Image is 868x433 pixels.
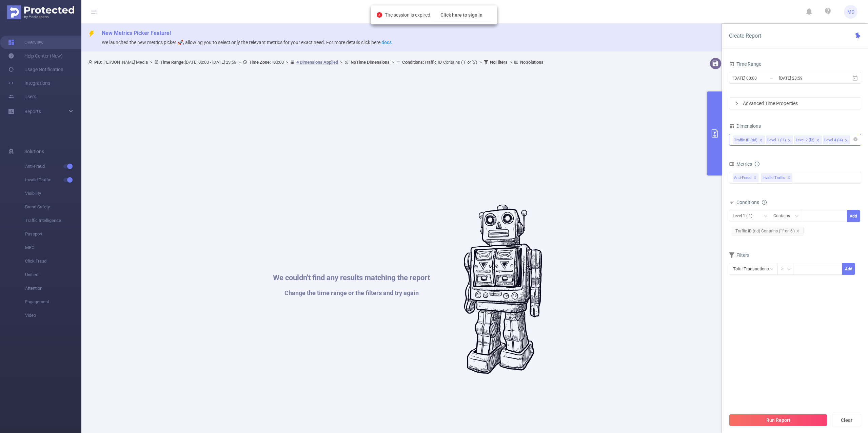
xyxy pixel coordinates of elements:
span: MRC [25,241,81,254]
a: Usage Notification [8,63,63,76]
button: Clear [832,414,861,426]
span: Invalid Traffic [25,173,81,187]
span: Brand Safety [25,200,81,214]
b: No Time Dimensions [351,60,390,65]
span: Metrics [729,161,752,167]
input: End date [778,74,833,83]
div: Traffic ID (tid) [734,136,757,145]
li: Traffic ID (tid) [733,136,765,144]
span: Engagement [25,295,81,309]
div: Level 4 (l4) [824,136,843,145]
span: ✕ [754,174,756,182]
i: icon: user [88,60,94,64]
a: Users [8,90,36,103]
span: Reports [24,109,41,114]
a: docs [381,40,392,45]
h1: Change the time range or the filters and try again [273,290,430,296]
span: Traffic ID Contains ('1' or '6') [402,60,477,65]
b: Conditions : [402,60,424,65]
span: Click Fraud [25,254,81,268]
span: Visibility [25,187,81,200]
i: icon: down [795,214,799,219]
i: icon: close-circle [377,12,382,18]
i: icon: right [735,101,739,105]
i: icon: close [759,139,763,143]
li: Level 4 (l4) [823,136,850,144]
span: > [338,60,344,65]
a: Help Center (New) [8,49,63,63]
div: Level 1 (l1) [733,210,757,222]
u: 4 Dimensions Applied [296,60,338,65]
span: Time Range [729,61,761,67]
button: Add [842,263,855,275]
i: icon: down [787,267,791,272]
img: Protected Media [7,5,74,19]
span: > [284,60,290,65]
div: Level 2 (l2) [796,136,814,145]
a: Integrations [8,76,50,90]
span: The session is expired. [385,12,491,18]
div: Contains [773,210,795,222]
i: icon: down [764,214,768,219]
span: Invalid Traffic [761,173,792,182]
span: > [508,60,514,65]
div: ≥ [781,263,788,274]
span: Filters [729,252,749,258]
i: icon: close [796,229,800,233]
span: Anti-Fraud [25,160,81,173]
div: Level 1 (l1) [767,136,786,145]
i: icon: info-circle [762,200,767,205]
i: icon: info-circle [755,162,759,166]
b: Time Zone: [249,60,271,65]
i: icon: close [845,139,848,143]
span: > [477,60,484,65]
span: We launched the new metrics picker 🚀, allowing you to select only the relevant metrics for your e... [102,40,392,45]
span: Anti-Fraud [733,173,758,182]
img: # [464,205,542,374]
i: icon: close [816,139,820,143]
span: Video [25,309,81,322]
div: icon: rightAdvanced Time Properties [729,98,861,109]
i: icon: close [788,139,791,143]
b: No Filters [490,60,508,65]
button: Click here to sign in [432,9,491,21]
span: Traffic Intelligence [25,214,81,227]
span: > [148,60,154,65]
button: Run Report [729,414,827,426]
a: Overview [8,36,44,49]
input: Start date [733,74,788,83]
span: ✕ [788,174,790,182]
span: Passport [25,227,81,241]
li: Level 2 (l2) [794,136,822,144]
span: [PERSON_NAME] Media [DATE] 00:00 - [DATE] 23:59 +00:00 [88,60,544,65]
span: Create Report [729,33,761,39]
i: icon: close-circle [853,137,857,141]
span: > [236,60,243,65]
a: Reports [24,105,41,118]
span: New Metrics Picker Feature! [102,30,171,36]
b: PID: [94,60,102,65]
span: Solutions [24,145,44,158]
b: Time Range: [160,60,185,65]
li: Level 1 (l1) [766,136,793,144]
span: > [390,60,396,65]
span: Traffic ID (tid) Contains ('1' or '6') [732,227,804,235]
span: Conditions [736,200,767,205]
i: icon: thunderbolt [88,30,95,37]
span: MD [847,5,854,19]
b: No Solutions [520,60,544,65]
span: Dimensions [729,123,761,129]
span: Attention [25,282,81,295]
span: Unified [25,268,81,282]
h1: We couldn't find any results matching the report [273,274,430,282]
button: Add [847,210,860,222]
